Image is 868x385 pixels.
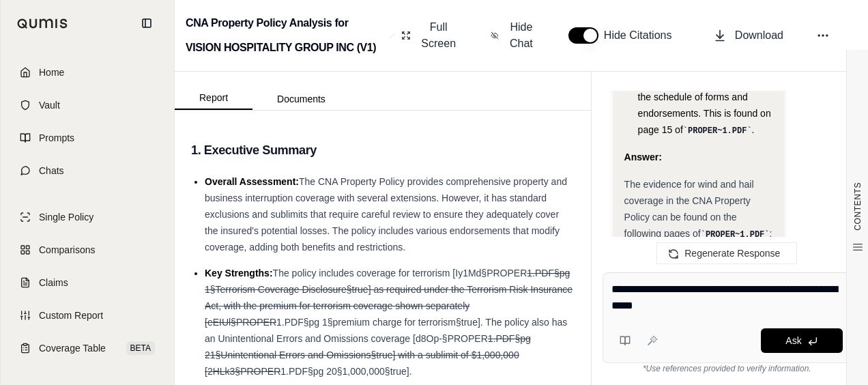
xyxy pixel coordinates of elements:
[688,126,747,136] span: PROPER~1.PDF
[205,333,531,377] span: 1.PDF§pg 21§Unintentional Errors and Omissions§true] with a sublimit of $1,000,000 [2HLk3§PROPER
[205,176,299,187] span: Overall Assessment:
[191,138,575,162] h3: 1. Executive Summary
[735,27,783,44] span: Download
[39,341,106,355] span: Coverage Table
[507,19,536,52] span: Hide Chat
[624,179,754,239] span: The evidence for wind and hail coverage in the CNA Property Policy can be found on the following ...
[785,335,801,346] span: Ask
[205,317,567,344] span: 1.PDF§pg 1§premium charge for terrorism§true]. The policy also has an Unintentional Errors and Om...
[485,14,541,57] button: Hide Chat
[39,210,93,224] span: Single Policy
[701,230,770,240] code: PROPER~1.PDF
[136,12,158,34] button: Collapse sidebar
[39,98,60,112] span: Vault
[624,152,662,162] strong: Answer:
[419,19,458,52] span: Full Screen
[9,123,166,153] a: Prompts
[39,309,103,322] span: Custom Report
[852,182,863,231] span: CONTENTS
[9,300,166,330] a: Custom Report
[761,328,843,353] button: Ask
[752,124,755,135] span: .
[638,75,771,135] span: is listed on the schedule of forms and endorsements. This is found on page 15 of
[175,87,252,110] button: Report
[9,268,166,298] a: Claims
[656,242,797,264] button: Regenerate Response
[205,268,273,279] span: Key Strengths:
[126,341,155,355] span: BETA
[9,235,166,265] a: Comparisons
[708,22,789,49] button: Download
[39,66,64,79] span: Home
[603,363,852,374] div: *Use references provided to verify information.
[280,366,411,377] span: 1.PDF§pg 20§1,000,000§true].
[770,228,772,239] span: :
[205,176,567,253] span: The CNA Property Policy provides comprehensive property and business interruption coverage with s...
[17,18,68,29] img: Qumis Logo
[252,88,350,110] button: Documents
[39,164,64,177] span: Chats
[39,131,74,145] span: Prompts
[39,243,95,257] span: Comparisons
[9,90,166,120] a: Vault
[9,333,166,363] a: Coverage TableBETA
[9,202,166,232] a: Single Policy
[9,57,166,87] a: Home
[9,156,166,186] a: Chats
[396,14,463,57] button: Full Screen
[186,11,384,60] h2: CNA Property Policy Analysis for VISION HOSPITALITY GROUP INC (V1)
[39,276,68,289] span: Claims
[273,268,527,279] span: The policy includes coverage for terrorism [Iy1Md§PROPER
[684,248,780,259] span: Regenerate Response
[604,27,680,44] span: Hide Citations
